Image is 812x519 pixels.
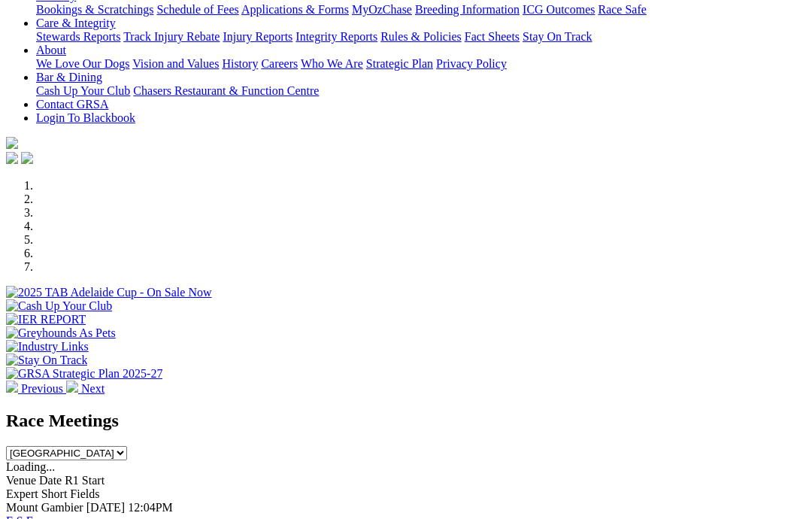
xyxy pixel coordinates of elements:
[21,152,33,164] img: twitter.svg
[6,460,55,473] span: Loading...
[65,474,105,487] span: R1 Start
[6,326,116,340] img: Greyhounds As Pets
[380,30,462,43] a: Rules & Policies
[6,382,66,395] a: Previous
[81,382,105,395] span: Next
[6,501,83,514] span: Mount Gambier
[36,17,116,29] a: Care & Integrity
[223,30,292,43] a: Injury Reports
[261,57,298,70] a: Careers
[86,501,126,514] span: [DATE]
[352,3,412,16] a: MyOzChase
[295,30,377,43] a: Integrity Reports
[6,367,162,381] img: GRSA Strategic Plan 2025-27
[128,501,173,514] span: 12:04PM
[36,111,135,124] a: Login To Blackbook
[6,474,36,487] span: Venue
[36,57,129,70] a: We Love Our Dogs
[70,487,99,500] span: Fields
[36,98,108,111] a: Contact GRSA
[36,3,153,16] a: Bookings & Scratchings
[36,71,102,83] a: Bar & Dining
[36,84,806,98] div: Bar & Dining
[156,3,238,16] a: Schedule of Fees
[465,30,520,43] a: Fact Sheets
[366,57,433,70] a: Strategic Plan
[132,57,219,70] a: Vision and Values
[66,381,78,393] img: chevron-right-pager-white.svg
[222,57,258,70] a: History
[36,30,806,44] div: Care & Integrity
[6,152,18,164] img: facebook.svg
[36,84,130,97] a: Cash Up Your Club
[598,3,646,16] a: Race Safe
[6,313,86,326] img: IER REPORT
[6,411,806,431] h2: Race Meetings
[6,487,38,500] span: Expert
[241,3,349,16] a: Applications & Forms
[523,30,592,43] a: Stay On Track
[6,340,89,354] img: Industry Links
[523,3,595,16] a: ICG Outcomes
[6,354,87,367] img: Stay On Track
[415,3,520,16] a: Breeding Information
[41,487,68,500] span: Short
[6,381,18,393] img: chevron-left-pager-white.svg
[6,137,18,149] img: logo-grsa-white.png
[36,57,806,71] div: About
[36,3,806,17] div: Industry
[123,30,220,43] a: Track Injury Rebate
[301,57,363,70] a: Who We Are
[39,474,62,487] span: Date
[36,44,66,56] a: About
[133,84,319,97] a: Chasers Restaurant & Function Centre
[6,286,212,299] img: 2025 TAB Adelaide Cup - On Sale Now
[6,299,112,313] img: Cash Up Your Club
[36,30,120,43] a: Stewards Reports
[436,57,507,70] a: Privacy Policy
[66,382,105,395] a: Next
[21,382,63,395] span: Previous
